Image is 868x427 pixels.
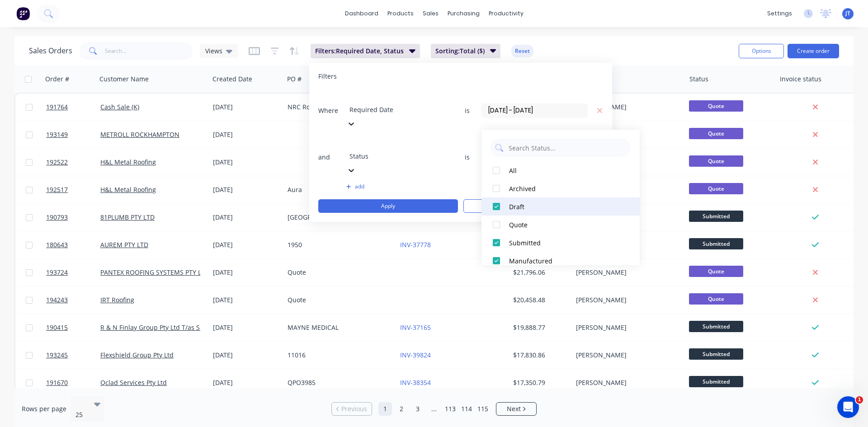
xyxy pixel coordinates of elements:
[689,211,743,222] span: Submitted
[213,323,280,332] div: [DATE]
[46,158,68,167] span: 192522
[689,100,743,112] span: Quote
[509,166,618,175] div: All
[213,130,280,139] div: [DATE]
[341,404,367,413] span: Previous
[689,238,743,249] span: Submitted
[46,286,100,314] a: 194243
[508,139,626,157] input: Search Status...
[689,293,743,305] span: Quote
[46,259,100,286] a: 193724
[100,296,134,304] a: IRT Roofing
[576,378,676,387] div: [PERSON_NAME]
[288,378,388,387] div: QPO3985
[100,268,209,277] a: PANTEX ROOFING SYSTEMS PTY LTD
[400,323,431,332] a: INV-37165
[288,103,388,112] div: NRC Roof & Clad
[46,176,100,203] a: 192517
[100,378,167,387] a: Qclad Services Pty Ltd
[481,216,640,234] button: Quote
[46,351,68,360] span: 193245
[105,42,193,60] input: Search...
[100,158,156,166] a: H&L Metal Roofing
[689,75,708,84] div: Status
[213,158,280,167] div: [DATE]
[383,7,418,20] div: products
[288,296,388,305] div: Quote
[46,103,68,112] span: 191764
[378,402,392,416] a: Page 1 is your current page
[46,130,68,139] span: 193149
[443,7,484,20] div: purchasing
[689,155,743,167] span: Quote
[400,351,431,359] a: INV-39824
[213,185,280,194] div: [DATE]
[509,238,618,248] div: Submitted
[576,351,676,360] div: [PERSON_NAME]
[481,234,640,252] button: Submitted
[46,378,68,387] span: 191670
[46,342,100,369] a: 193245
[418,7,443,20] div: sales
[513,268,566,277] div: $21,796.06
[318,153,345,162] span: and
[689,266,743,277] span: Quote
[213,378,280,387] div: [DATE]
[288,351,388,360] div: 11016
[332,404,372,413] a: Previous page
[395,402,408,416] a: Page 2
[288,240,388,249] div: 1950
[46,204,100,231] a: 190793
[340,7,383,20] a: dashboard
[288,213,388,222] div: [GEOGRAPHIC_DATA] CAMPUS
[427,402,441,416] a: Jump forward
[318,72,337,81] span: Filters
[349,151,423,161] div: Status
[481,179,640,197] button: Archived
[481,197,640,216] button: Draft
[46,149,100,176] a: 192522
[75,410,86,419] div: 25
[511,45,533,57] button: Reset
[780,75,821,84] div: Invoice status
[400,240,431,249] a: INV-37778
[576,323,676,332] div: [PERSON_NAME]
[100,103,139,111] a: Cash Sale (K)
[213,213,280,222] div: [DATE]
[513,351,566,360] div: $17,830.86
[288,323,388,332] div: MAYNE MEDICAL
[213,296,280,305] div: [DATE]
[482,104,587,117] input: Select Required Date range
[100,323,232,332] a: R & N Finlay Group Pty Ltd T/as Sustainable
[318,106,345,115] span: Where
[484,7,528,20] div: productivity
[856,396,863,404] span: 1
[205,46,222,56] span: Views
[435,47,485,56] span: Sorting: Total ($)
[100,213,155,221] a: 81PLUMB PTY LTD
[689,183,743,194] span: Quote
[476,402,490,416] a: Page 115
[509,220,618,230] div: Quote
[411,402,425,416] a: Page 3
[212,75,252,84] div: Created Date
[346,183,453,190] button: add
[46,231,100,258] a: 180643
[689,376,743,387] span: Submitted
[463,199,603,213] button: Clear
[46,94,100,121] a: 191764
[431,44,501,58] button: Sorting:Total ($)
[507,404,521,413] span: Next
[460,402,473,416] a: Page 114
[100,185,156,194] a: H&L Metal Roofing
[576,296,676,305] div: [PERSON_NAME]
[288,185,388,194] div: Aura
[22,404,66,413] span: Rows per page
[513,296,566,305] div: $20,458.48
[837,396,859,418] iframe: Intercom live chat
[443,402,457,416] a: Page 113
[213,268,280,277] div: [DATE]
[513,378,566,387] div: $17,350.79
[481,161,640,179] button: All
[46,323,68,332] span: 190415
